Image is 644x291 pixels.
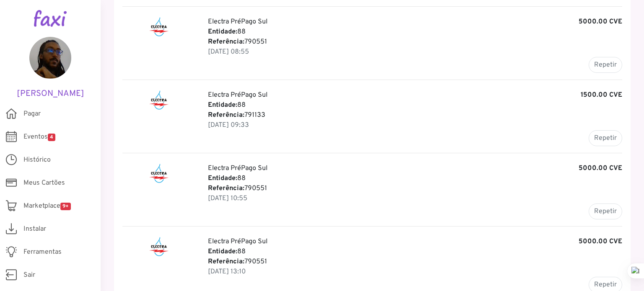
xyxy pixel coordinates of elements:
[579,17,622,27] b: 5000.00 CVE
[208,90,622,100] p: Electra PréPago Sul
[208,193,622,203] p: 26 Sep 2024, 11:55
[208,257,622,267] p: 790551
[48,134,55,141] span: 4
[148,163,170,183] img: Electra PréPago Sul
[208,247,237,256] b: Entidade:
[208,258,244,266] b: Referência:
[148,237,170,257] img: Electra PréPago Sul
[208,247,622,257] p: 88
[23,247,62,257] span: Ferramentas
[13,89,88,99] h5: [PERSON_NAME]
[23,270,35,280] span: Sair
[208,184,244,193] b: Referência:
[208,183,622,193] p: 790551
[208,101,237,109] b: Entidade:
[208,28,237,36] b: Entidade:
[208,120,622,130] p: 30 Sep 2024, 10:33
[23,155,51,165] span: Histórico
[208,174,237,183] b: Entidade:
[208,163,622,173] p: Electra PréPago Sul
[148,90,170,110] img: Electra PréPago Sul
[589,203,622,219] button: Repetir
[208,17,622,27] p: Electra PréPago Sul
[23,224,46,234] span: Instalar
[208,110,622,120] p: 791133
[13,37,88,99] a: [PERSON_NAME]
[23,132,55,142] span: Eventos
[208,267,622,277] p: 02 Aug 2024, 14:10
[60,203,71,210] span: 9+
[23,109,41,119] span: Pagar
[23,201,71,211] span: Marketplace
[579,237,622,247] b: 5000.00 CVE
[208,27,622,37] p: 88
[579,163,622,173] b: 5000.00 CVE
[148,17,170,37] img: Electra PréPago Sul
[208,173,622,183] p: 88
[208,100,622,110] p: 88
[208,38,244,46] b: Referência:
[208,37,622,47] p: 790551
[208,111,244,119] b: Referência:
[589,57,622,73] button: Repetir
[208,237,622,247] p: Electra PréPago Sul
[208,47,622,57] p: 23 Oct 2024, 09:55
[581,90,622,100] b: 1500.00 CVE
[589,130,622,146] button: Repetir
[23,178,65,188] span: Meus Cartões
